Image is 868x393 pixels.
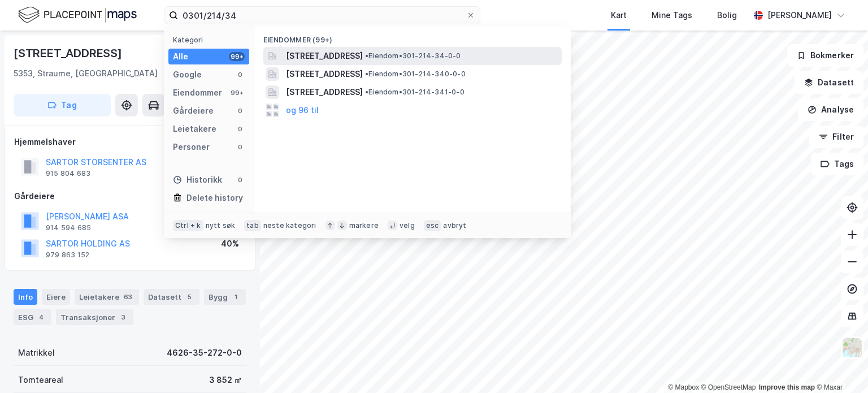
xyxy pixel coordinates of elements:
[229,52,245,61] div: 99+
[811,339,868,393] iframe: Chat Widget
[236,142,245,152] div: 0
[173,104,214,118] div: Gårdeiere
[14,189,246,203] div: Gårdeiere
[184,291,195,303] div: 5
[286,103,319,117] button: og 96 til
[173,68,202,81] div: Google
[400,221,415,230] div: velg
[759,383,815,391] a: Improve this map
[365,51,368,60] span: •
[652,8,692,22] div: Mine Tags
[14,67,158,80] div: 5353, Straume, [GEOGRAPHIC_DATA]
[206,221,236,230] div: nytt søk
[173,36,249,44] div: Kategori
[668,383,699,391] a: Mapbox
[14,309,51,325] div: ESG
[811,339,868,393] div: Kontrollprogram for chat
[365,88,368,96] span: •
[365,51,461,61] span: Eiendom • 301-214-34-0-0
[46,223,91,232] div: 914 594 685
[236,175,245,184] div: 0
[178,7,466,24] input: Søk på adresse, matrikkel, gårdeiere, leietakere eller personer
[173,86,222,100] div: Eiendommer
[365,70,368,78] span: •
[841,337,863,359] img: Z
[809,126,863,148] button: Filter
[121,291,134,303] div: 63
[173,173,222,187] div: Historikk
[286,67,363,81] span: [STREET_ADDRESS]
[221,237,239,251] div: 40%
[767,8,832,22] div: [PERSON_NAME]
[365,70,466,79] span: Eiendom • 301-214-340-0-0
[236,70,245,79] div: 0
[18,346,55,360] div: Matrikkel
[424,220,441,231] div: esc
[14,289,37,305] div: Info
[36,312,47,323] div: 4
[798,98,863,121] button: Analyse
[286,85,363,99] span: [STREET_ADDRESS]
[263,221,316,230] div: neste kategori
[365,88,465,97] span: Eiendom • 301-214-341-0-0
[443,221,466,230] div: avbryt
[236,106,245,115] div: 0
[717,8,737,22] div: Bolig
[173,50,188,63] div: Alle
[14,135,246,149] div: Hjemmelshaver
[186,191,243,205] div: Delete history
[167,346,242,360] div: 4626-35-272-0-0
[229,88,245,97] div: 99+
[18,373,63,387] div: Tomteareal
[14,44,124,62] div: [STREET_ADDRESS]
[230,291,241,303] div: 1
[56,309,133,325] div: Transaksjoner
[254,27,571,47] div: Eiendommer (99+)
[173,122,216,136] div: Leietakere
[14,94,111,116] button: Tag
[173,140,210,154] div: Personer
[811,153,863,175] button: Tags
[144,289,199,305] div: Datasett
[46,169,90,178] div: 915 804 683
[701,383,756,391] a: OpenStreetMap
[611,8,627,22] div: Kart
[18,5,137,25] img: logo.f888ab2527a4732fd821a326f86c7f29.svg
[173,220,203,231] div: Ctrl + k
[118,312,129,323] div: 3
[795,71,863,94] button: Datasett
[236,124,245,133] div: 0
[286,49,363,63] span: [STREET_ADDRESS]
[209,373,242,387] div: 3 852 ㎡
[75,289,139,305] div: Leietakere
[787,44,863,67] button: Bokmerker
[42,289,70,305] div: Eiere
[46,251,89,260] div: 979 863 152
[244,220,261,231] div: tab
[349,221,379,230] div: markere
[204,289,246,305] div: Bygg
